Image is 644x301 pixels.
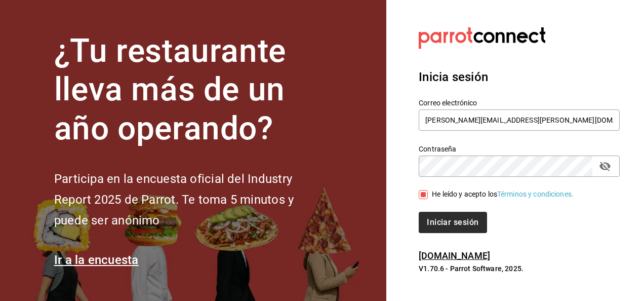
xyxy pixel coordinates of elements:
[54,253,139,267] a: Ir a la encuesta
[419,68,620,86] h3: Inicia sesión
[54,169,328,231] h2: Participa en la encuesta oficial del Industry Report 2025 de Parrot. Te toma 5 minutos y puede se...
[596,158,614,175] button: passwordField
[419,264,620,274] p: V1.70.6 - Parrot Software, 2025.
[419,250,490,261] a: [DOMAIN_NAME]
[419,145,620,152] label: Contraseña
[419,212,487,233] button: Iniciar sesión
[432,189,574,200] div: He leído y acepto los
[497,190,574,198] a: Términos y condiciones.
[419,99,620,106] label: Correo electrónico
[54,32,328,148] h1: ¿Tu restaurante lleva más de un año operando?
[419,109,620,131] input: Ingresa tu correo electrónico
